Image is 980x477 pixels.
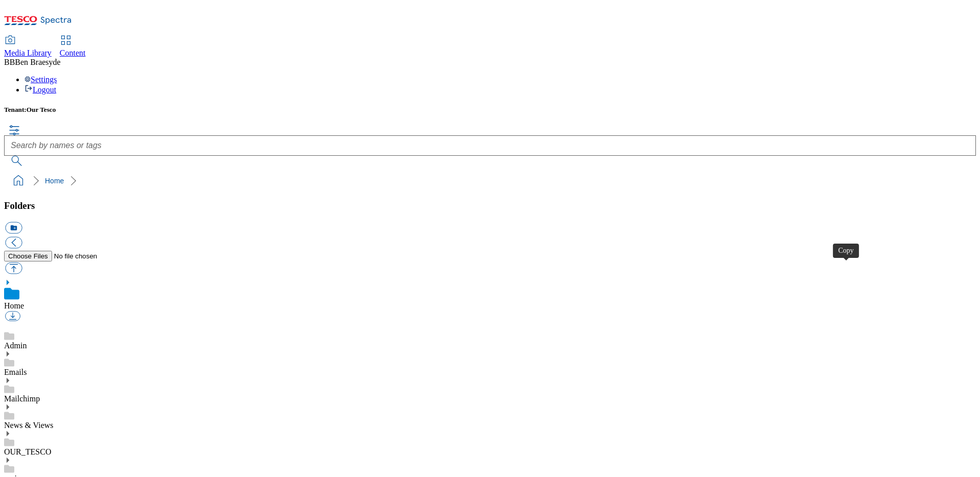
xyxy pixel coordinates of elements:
a: Media Library [4,36,52,58]
a: Admin [4,341,27,350]
a: Mailchimp [4,394,40,403]
span: Our Tesco [27,106,56,113]
input: Search by names or tags [4,135,976,156]
span: BB [4,58,15,66]
a: OUR_TESCO [4,447,51,456]
a: Logout [24,85,56,94]
nav: breadcrumb [4,171,976,190]
a: Settings [24,75,57,84]
a: News & Views [4,421,54,430]
a: Emails [4,368,27,376]
a: Home [4,301,24,310]
a: home [10,173,27,189]
a: Content [60,36,86,58]
a: Home [45,177,64,185]
h5: Tenant: [4,106,976,114]
span: Ben Braesyde [15,58,60,66]
h3: Folders [4,200,976,211]
span: Content [60,49,86,57]
span: Media Library [4,49,52,57]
